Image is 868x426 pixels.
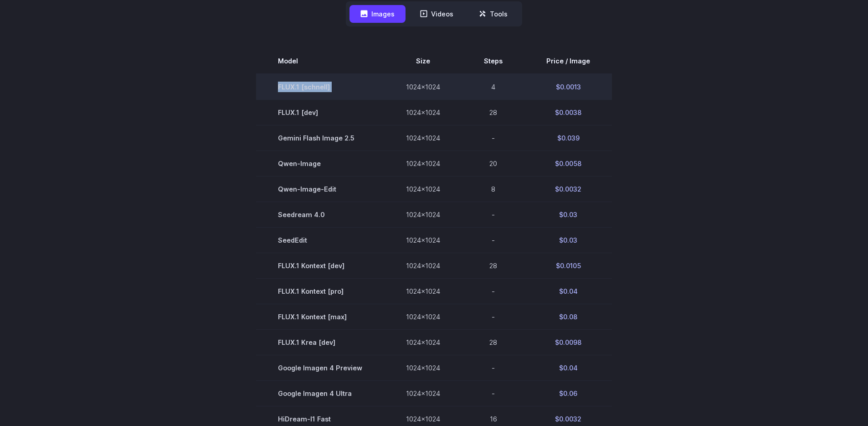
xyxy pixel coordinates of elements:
[524,125,612,151] td: $0.039
[462,228,524,253] td: -
[384,48,462,74] th: Size
[462,48,524,74] th: Steps
[524,151,612,176] td: $0.0058
[256,253,384,279] td: FLUX.1 Kontext [dev]
[384,125,462,151] td: 1024x1024
[384,228,462,253] td: 1024x1024
[349,5,406,23] button: Images
[524,330,612,355] td: $0.0098
[462,151,524,176] td: 20
[524,74,612,100] td: $0.0013
[462,125,524,151] td: -
[524,228,612,253] td: $0.03
[524,381,612,406] td: $0.06
[462,279,524,304] td: -
[256,355,384,381] td: Google Imagen 4 Preview
[462,330,524,355] td: 28
[524,176,612,202] td: $0.0032
[462,176,524,202] td: 8
[384,176,462,202] td: 1024x1024
[524,304,612,330] td: $0.08
[524,48,612,74] th: Price / Image
[256,279,384,304] td: FLUX.1 Kontext [pro]
[462,253,524,279] td: 28
[256,74,384,100] td: FLUX.1 [schnell]
[462,202,524,228] td: -
[468,5,519,23] button: Tools
[256,99,384,125] td: FLUX.1 [dev]
[384,355,462,381] td: 1024x1024
[256,330,384,355] td: FLUX.1 Krea [dev]
[256,151,384,176] td: Qwen-Image
[384,304,462,330] td: 1024x1024
[524,202,612,228] td: $0.03
[384,253,462,279] td: 1024x1024
[256,228,384,253] td: SeedEdit
[384,279,462,304] td: 1024x1024
[462,74,524,100] td: 4
[462,304,524,330] td: -
[384,202,462,228] td: 1024x1024
[384,151,462,176] td: 1024x1024
[524,99,612,125] td: $0.0038
[409,5,464,23] button: Videos
[462,99,524,125] td: 28
[384,74,462,100] td: 1024x1024
[256,381,384,406] td: Google Imagen 4 Ultra
[384,330,462,355] td: 1024x1024
[524,253,612,279] td: $0.0105
[256,304,384,330] td: FLUX.1 Kontext [max]
[256,176,384,202] td: Qwen-Image-Edit
[384,99,462,125] td: 1024x1024
[278,133,362,143] span: Gemini Flash Image 2.5
[462,381,524,406] td: -
[462,355,524,381] td: -
[256,48,384,74] th: Model
[524,279,612,304] td: $0.04
[256,202,384,228] td: Seedream 4.0
[384,381,462,406] td: 1024x1024
[524,355,612,381] td: $0.04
